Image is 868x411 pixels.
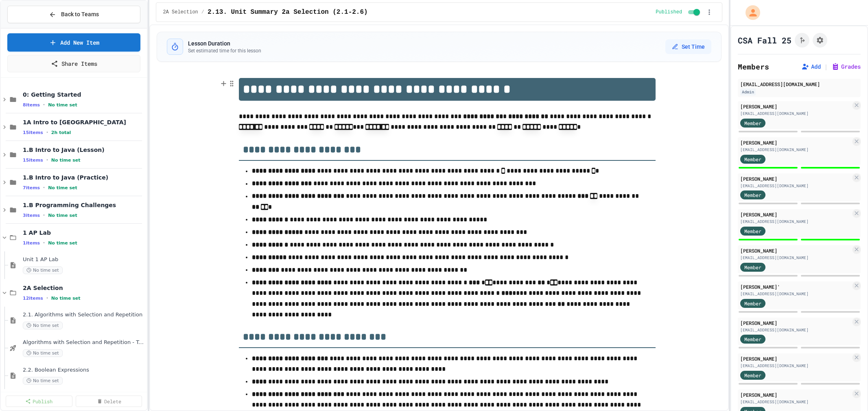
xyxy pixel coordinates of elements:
div: [PERSON_NAME] [740,247,851,254]
span: Published [656,9,682,15]
button: Click to see fork details [795,33,809,48]
span: 7 items [23,185,40,190]
span: Member [744,156,761,163]
span: No time set [23,266,63,274]
div: [PERSON_NAME] [740,391,851,398]
button: Set Time [665,39,711,54]
h2: Members [738,61,769,72]
span: Member [744,191,761,199]
span: • [46,129,48,136]
span: 2A Selection [23,284,145,292]
span: 0: Getting Started [23,91,145,98]
span: Member [744,227,761,235]
span: 2.1. Algorithms with Selection and Repetition [23,311,145,318]
h1: CSA Fall 25 [738,35,791,46]
h3: Lesson Duration [188,39,261,48]
span: 2h total [51,130,71,135]
span: Member [744,372,761,379]
span: Member [744,119,761,127]
div: [PERSON_NAME] [740,319,851,327]
span: 1A Intro to [GEOGRAPHIC_DATA] [23,119,145,126]
span: No time set [23,349,63,357]
div: [EMAIL_ADDRESS][DOMAIN_NAME] [740,147,851,153]
span: • [43,212,45,218]
div: [EMAIL_ADDRESS][DOMAIN_NAME] [740,255,851,261]
span: 8 items [23,102,40,108]
a: Share Items [7,55,140,72]
span: No time set [48,102,77,108]
span: No time set [51,296,81,301]
span: 1 items [23,240,40,246]
span: 3 items [23,213,40,218]
div: [EMAIL_ADDRESS][DOMAIN_NAME] [740,291,851,297]
span: Member [744,335,761,343]
span: 1.B Intro to Java (Practice) [23,174,145,181]
span: 1.B Programming Challenges [23,201,145,209]
span: Member [744,300,761,307]
div: [PERSON_NAME] [740,175,851,182]
span: 2.2. Boolean Expressions [23,367,145,374]
span: 2.13. Unit Summary 2a Selection (2.1-2.6) [208,7,368,17]
span: 1 AP Lab [23,229,145,236]
span: • [43,102,45,108]
div: Admin [740,89,756,95]
div: [EMAIL_ADDRESS][DOMAIN_NAME] [740,399,851,405]
span: / [201,9,204,15]
span: No time set [23,377,63,385]
span: Member [744,264,761,271]
span: 15 items [23,130,43,135]
div: [PERSON_NAME] [740,211,851,218]
button: Grades [831,63,861,71]
span: No time set [48,213,77,218]
span: Algorithms with Selection and Repetition - Topic 2.1 [23,339,145,346]
button: Assignment Settings [813,33,827,48]
button: Back to Teams [7,6,140,23]
p: Set estimated time for this lesson [188,48,261,54]
div: My Account [737,3,762,22]
span: • [46,295,48,301]
div: [PERSON_NAME]' [740,283,851,290]
span: No time set [48,185,77,190]
div: [PERSON_NAME] [740,355,851,362]
div: [EMAIL_ADDRESS][DOMAIN_NAME] [740,327,851,333]
div: [EMAIL_ADDRESS][DOMAIN_NAME] [740,110,851,117]
span: • [46,157,48,163]
span: 12 items [23,296,43,301]
span: No time set [51,158,81,163]
div: [EMAIL_ADDRESS][DOMAIN_NAME] [740,80,858,88]
div: [EMAIL_ADDRESS][DOMAIN_NAME] [740,183,851,189]
div: [EMAIL_ADDRESS][DOMAIN_NAME] [740,218,851,225]
span: No time set [23,322,63,329]
span: Unit 1 AP Lab [23,256,145,263]
span: 15 items [23,158,43,163]
div: Content is published and visible to students [656,7,702,17]
span: | [824,62,828,71]
span: 1.B Intro to Java (Lesson) [23,146,145,154]
span: 2A Selection [163,9,198,15]
div: [EMAIL_ADDRESS][DOMAIN_NAME] [740,363,851,369]
a: Publish [6,396,72,407]
a: Add New Item [7,33,140,52]
span: • [43,184,45,191]
span: • [43,240,45,246]
span: No time set [48,240,77,246]
div: [PERSON_NAME] [740,139,851,146]
span: Back to Teams [61,10,99,19]
div: [PERSON_NAME] [740,103,851,110]
button: Add [801,63,821,71]
a: Delete [76,396,142,407]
